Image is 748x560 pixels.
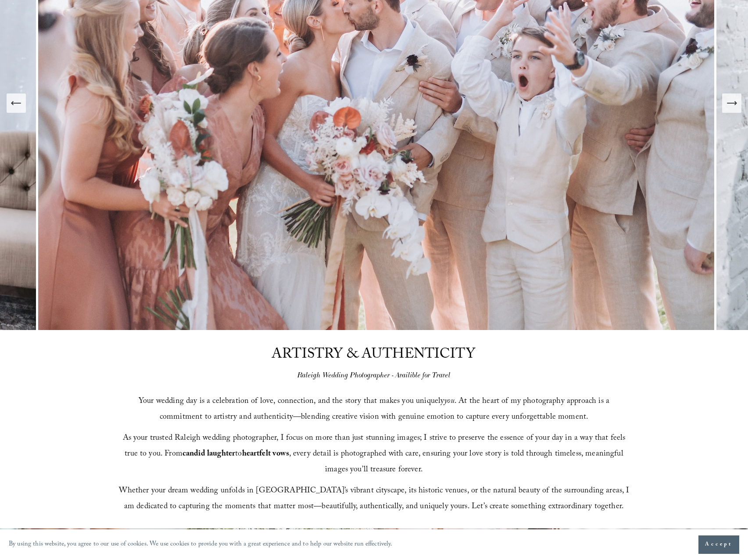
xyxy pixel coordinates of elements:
[272,344,475,367] span: ARTISTRY & AUTHENTICITY
[139,395,612,424] span: Your wedding day is a celebration of love, connection, and the story that makes you uniquely . At...
[297,371,451,380] em: Raleigh Wedding Photographer - Availible for Travel
[698,535,739,554] button: Accept
[9,538,393,551] p: By using this website, you agree to our use of cookies. We use cookies to provide you with a grea...
[7,93,26,113] button: Previous Slide
[722,93,741,113] button: Next Slide
[444,395,454,409] em: you
[123,432,628,477] span: As your trusted Raleigh wedding photographer, I focus on more than just stunning images; I strive...
[242,448,289,461] strong: heartfelt vows
[183,448,235,461] strong: candid laughter
[119,485,632,514] span: Whether your dream wedding unfolds in [GEOGRAPHIC_DATA]’s vibrant cityscape, its historic venues,...
[705,540,733,549] span: Accept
